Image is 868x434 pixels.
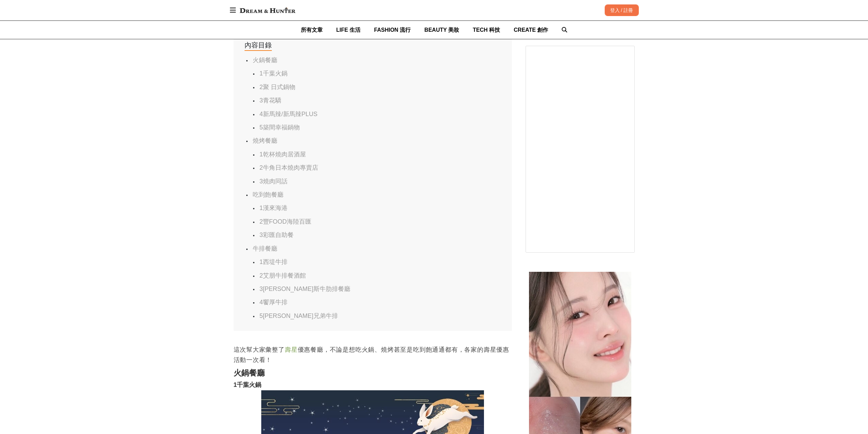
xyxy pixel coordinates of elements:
a: 火鍋餐廳 [253,57,277,64]
a: 4新馬辣/新馬辣PLUS [260,111,318,117]
a: 3彩匯自助餐 [260,232,294,238]
a: 1西堤牛排 [260,258,288,265]
a: 1千葉火鍋 [260,70,288,77]
span: TECH 科技 [473,27,500,33]
strong: 1千葉火鍋 [234,381,261,388]
a: 所有文章 [301,21,323,39]
span: LIFE 生活 [336,27,361,33]
span: CREATE 創作 [514,27,548,33]
a: 2豐FOOD海陸百匯 [260,218,311,225]
a: 吃到飽餐廳 [253,191,283,198]
a: 1乾杯燒肉居酒屋 [260,151,306,158]
a: 5築間幸福鍋物 [260,124,300,131]
a: 2聚 日式鍋物 [260,84,295,90]
a: 3燒肉同話 [260,178,288,185]
a: 2艾朋牛排餐酒館 [260,272,306,279]
a: FASHION 流行 [374,21,411,39]
a: BEAUTY 美妝 [424,21,459,39]
a: 1漢來海港 [260,205,288,211]
a: 牛排餐廳 [253,245,277,252]
a: 3[PERSON_NAME]斯牛肋排餐廳 [260,285,350,292]
strong: 火鍋餐廳 [234,368,265,377]
a: TECH 科技 [473,21,500,39]
span: FASHION 流行 [374,27,411,33]
a: 3青花驕 [260,97,281,104]
span: BEAUTY 美妝 [424,27,459,33]
a: 壽星 [285,346,298,353]
a: 5[PERSON_NAME]兄弟牛排 [260,312,338,319]
a: 2牛角日本燒肉專賣店 [260,164,318,171]
img: Dream & Hunter [236,4,299,16]
a: 4饗厚牛排 [260,299,288,306]
a: LIFE 生活 [336,21,361,39]
a: 燒烤餐廳 [253,137,277,144]
p: 這次幫大家彙整了 優惠餐廳，不論是想吃火鍋、燒烤甚至是吃到飽通通都有，各家的壽星優惠活動一次看！ [234,345,512,365]
div: 內容目錄 [245,40,272,51]
div: 登入 / 註冊 [605,4,639,16]
a: CREATE 創作 [514,21,548,39]
span: 所有文章 [301,27,323,33]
